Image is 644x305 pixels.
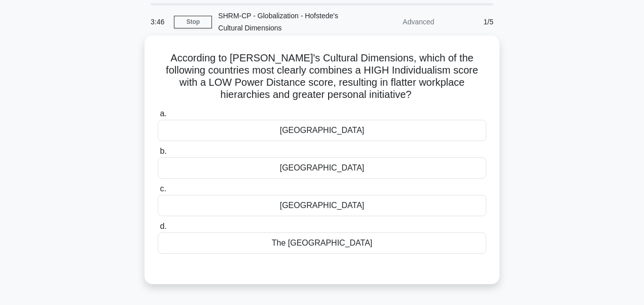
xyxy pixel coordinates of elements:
div: SHRM-CP - Globalization - Hofstede's Cultural Dimensions [212,6,351,38]
div: [GEOGRAPHIC_DATA] [158,195,486,216]
div: The [GEOGRAPHIC_DATA] [158,232,486,254]
a: Stop [174,16,212,28]
span: c. [160,184,166,193]
div: 3:46 [145,12,174,32]
h5: According to [PERSON_NAME]'s Cultural Dimensions, which of the following countries most clearly c... [157,52,487,101]
span: b. [160,147,166,155]
div: [GEOGRAPHIC_DATA] [158,157,486,179]
div: [GEOGRAPHIC_DATA] [158,120,486,141]
span: d. [160,222,166,230]
div: Advanced [351,12,440,32]
div: 1/5 [440,12,499,32]
span: a. [160,109,166,118]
